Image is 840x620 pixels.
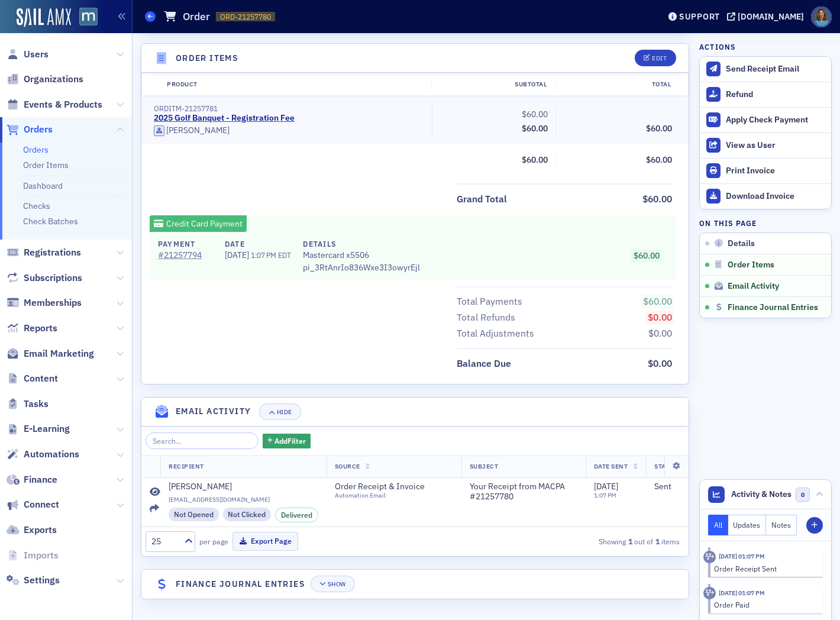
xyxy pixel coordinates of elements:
span: Organizations [24,73,83,86]
div: Refund [726,89,825,100]
a: Content [7,372,58,385]
strong: 1 [653,536,661,547]
div: Showing out of items [510,536,680,547]
img: SailAMX [79,8,98,26]
span: Add Filter [274,435,306,446]
span: Total Adjustments [457,327,538,341]
div: Show [328,581,346,587]
div: Total Payments [457,295,522,309]
a: Connect [7,498,59,511]
div: Sent [654,482,712,492]
button: [DOMAIN_NAME] [727,12,808,21]
span: Finance Journal Entries [728,302,818,313]
span: $60.00 [634,250,660,261]
span: Email Marketing [24,347,94,360]
span: $0.00 [648,357,672,369]
button: View as User [700,133,831,158]
time: 8/6/2025 01:07 PM [719,552,765,560]
button: Export Page [232,532,298,550]
div: Print Invoice [726,166,825,176]
h4: Payment [158,238,212,249]
div: Activity [703,587,716,599]
span: Order Receipt & Invoice [335,482,442,492]
span: Total Refunds [457,311,519,325]
h4: Actions [699,41,736,52]
div: Order Paid [714,599,815,610]
a: #21257794 [158,249,212,261]
input: Search… [146,432,259,449]
span: $60.00 [643,295,672,307]
div: Not Opened [169,508,219,521]
div: Not Clicked [223,508,272,521]
h4: Order Items [176,52,238,64]
div: Delivered [275,508,318,522]
button: Notes [766,515,797,535]
img: SailAMX [17,8,71,27]
span: Mastercard x5506 [303,249,420,261]
span: Order Items [728,260,774,270]
label: per page [199,536,228,547]
div: Activity [703,551,716,563]
div: Total Refunds [457,311,515,325]
a: Memberships [7,296,82,309]
span: Finance [24,473,57,486]
span: Exports [24,524,57,537]
span: Orders [24,123,53,136]
div: Credit Card Payment [150,215,247,232]
a: Events & Products [7,98,102,111]
button: Updates [728,515,767,535]
a: Print Invoice [700,158,831,183]
span: $60.00 [522,109,548,120]
button: Apply Check Payment [700,107,831,133]
span: Subject [470,462,499,470]
a: E-Learning [7,422,70,435]
time: 8/6/2025 01:07 PM [719,589,765,597]
div: Edit [652,55,667,62]
span: $60.00 [522,154,548,165]
div: Automation Email [335,492,442,499]
div: Subtotal [431,80,555,89]
h4: Details [303,238,420,249]
span: Your Receipt from MACPA #21257780 [470,482,577,502]
a: Finance [7,473,57,486]
div: [PERSON_NAME] [166,125,230,136]
span: Balance Due [457,357,515,371]
span: Grand Total [457,192,511,206]
span: ORD-21257780 [220,12,271,22]
button: AddFilter [263,434,311,448]
div: [DOMAIN_NAME] [738,11,804,22]
span: Users [24,48,49,61]
span: Subscriptions [24,272,82,285]
span: Status [654,462,677,470]
span: EDT [276,250,291,260]
span: 0 [796,487,810,502]
a: [PERSON_NAME] [169,482,318,492]
a: View Homepage [71,8,98,28]
a: Download Invoice [700,183,831,209]
span: Tasks [24,398,49,411]
div: ORDITM-21257781 [154,104,424,113]
time: 1:07 PM [594,491,616,499]
button: Refund [700,82,831,107]
a: Checks [23,201,50,211]
h4: Finance Journal Entries [176,578,305,590]
button: Send Receipt Email [700,57,831,82]
span: $0.00 [648,327,672,339]
a: Reports [7,322,57,335]
a: Email Marketing [7,347,94,360]
a: Order Items [23,160,69,170]
a: Automations [7,448,79,461]
a: Orders [7,123,53,136]
span: Content [24,372,58,385]
span: Recipient [169,462,204,470]
div: Total [555,80,680,89]
span: Activity & Notes [731,488,791,500]
div: pi_3RtAnrIo836Wxe3I3owyrEjl [303,238,420,274]
span: [EMAIL_ADDRESS][DOMAIN_NAME] [169,496,318,503]
a: Users [7,48,49,61]
span: Automations [24,448,79,461]
span: Connect [24,498,59,511]
div: Total Adjustments [457,327,534,341]
span: $0.00 [648,311,672,323]
span: $60.00 [642,193,672,205]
